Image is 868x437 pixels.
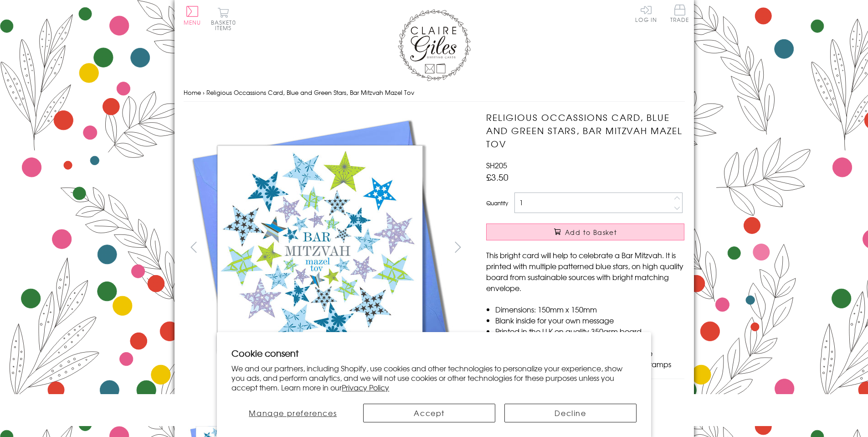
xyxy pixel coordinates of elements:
[184,88,201,97] a: Home
[670,5,689,24] a: Trade
[486,111,684,150] h1: Religious Occassions Card, Blue and Green Stars, Bar Mitzvah Mazel Tov
[495,315,684,326] li: Blank inside for your own message
[486,160,507,171] span: SH205
[495,304,684,315] li: Dimensions: 150mm x 150mm
[495,326,684,337] li: Printed in the U.K on quality 350gsm board
[486,250,684,293] p: This bright card will help to celebrate a Bar Mitzvah. It is printed with multiple patterned blue...
[215,18,236,32] span: 0 items
[206,88,414,97] span: Religious Occassions Card, Blue and Green Stars, Bar Mitzvah Mazel Tov
[184,6,201,25] button: Menu
[249,407,337,418] span: Manage preferences
[231,347,637,359] h2: Cookie consent
[231,364,637,392] p: We and our partners, including Shopify, use cookies and other technologies to personalize your ex...
[635,5,657,22] a: Log In
[447,237,468,257] button: next
[486,224,684,240] button: Add to Basket
[363,404,495,422] button: Accept
[565,228,617,237] span: Add to Basket
[203,88,205,97] span: ›
[184,111,457,385] img: Religious Occassions Card, Blue and Green Stars, Bar Mitzvah Mazel Tov
[211,7,236,31] button: Basket0 items
[486,171,508,183] span: £3.50
[184,18,201,26] span: Menu
[231,404,354,422] button: Manage preferences
[184,237,204,257] button: prev
[398,9,471,81] img: Claire Giles Greetings Cards
[184,83,685,102] nav: breadcrumbs
[342,382,389,393] a: Privacy Policy
[486,199,508,207] label: Quantity
[504,404,637,422] button: Decline
[670,5,689,22] span: Trade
